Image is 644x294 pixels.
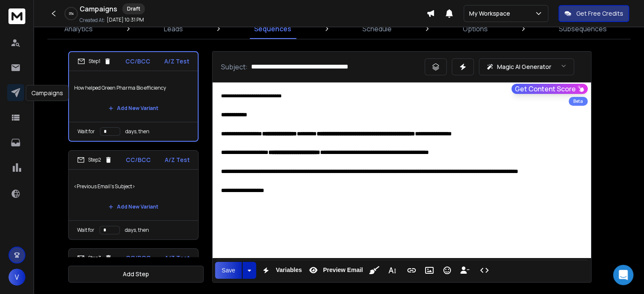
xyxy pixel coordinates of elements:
p: A/Z Test [164,57,189,66]
button: More Text [384,262,400,279]
button: V [8,269,25,286]
p: Leads [164,24,183,34]
p: days, then [125,227,149,234]
li: Step1CC/BCCA/Z TestHow helped Green Pharma Bio efficiencyAdd New VariantWait fordays, then [68,51,199,142]
button: Magic AI Generator [479,58,574,75]
button: Clean HTML [366,262,382,279]
p: CC/BCC [125,57,150,66]
p: Created At: [80,17,105,24]
div: Step 3 [77,254,112,262]
a: Schedule [357,19,397,39]
p: How helped Green Pharma Bio efficiency [74,76,193,100]
div: Step 2 [77,156,112,164]
p: Sequences [254,24,291,34]
button: Get Content Score [511,84,588,94]
p: Magic AI Generator [497,63,551,71]
div: Campaigns [26,85,69,101]
p: <Previous Email's Subject> [74,175,193,198]
span: Preview Email [321,267,365,274]
p: days, then [125,128,149,135]
button: Emoticons [439,262,455,279]
button: Code View [476,262,492,279]
button: Add New Variant [102,100,165,117]
a: Analytics [59,19,98,39]
button: Preview Email [305,262,365,279]
p: Schedule [362,24,392,34]
p: 0 % [69,11,74,16]
p: Analytics [64,24,93,34]
p: A/Z Test [165,254,190,262]
p: My Workspace [469,9,514,18]
a: Sequences [249,19,296,39]
button: Add Step [68,266,204,283]
button: Insert Image (Ctrl+P) [421,262,437,279]
p: [DATE] 10:31 PM [107,16,144,23]
button: Insert Link (Ctrl+K) [404,262,420,279]
button: Get Free Credits [558,5,629,22]
div: Beta [569,97,588,106]
div: Open Intercom Messenger [613,265,633,285]
span: Variables [274,267,304,274]
div: Draft [122,3,145,14]
p: Get Free Credits [576,9,623,18]
p: Subsequences [559,24,607,34]
a: Leads [159,19,188,39]
button: Insert Unsubscribe Link [457,262,473,279]
p: A/Z Test [165,156,190,164]
button: Save [215,262,242,279]
p: Wait for [77,128,95,135]
div: Step 1 [77,58,111,65]
p: Wait for [77,227,94,234]
button: Variables [258,262,304,279]
h1: Campaigns [80,4,117,14]
p: CC/BCC [126,156,151,164]
p: Subject: [221,62,248,72]
p: Options [463,24,488,34]
button: Add New Variant [102,198,165,215]
a: Subsequences [554,19,612,39]
p: CC/BCC [126,254,151,262]
li: Step2CC/BCCA/Z Test<Previous Email's Subject>Add New VariantWait fordays, then [68,150,199,240]
a: Options [458,19,493,39]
